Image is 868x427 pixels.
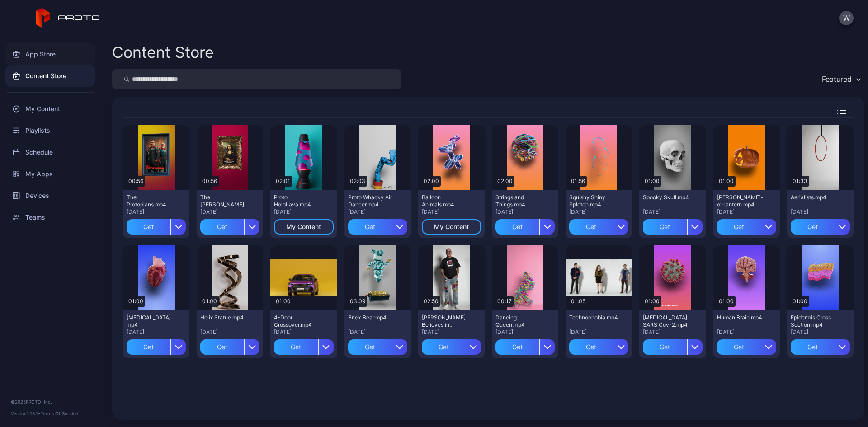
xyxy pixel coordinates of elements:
div: [DATE] [643,328,702,336]
a: Devices [5,185,95,206]
div: Get [348,339,392,355]
button: W [839,11,854,25]
div: Balloon Animals.mp4 [422,194,472,208]
button: Get [791,339,850,355]
a: Schedule [5,141,95,163]
div: [DATE] [495,328,555,336]
button: My Content [274,219,333,235]
div: [DATE] [348,328,407,336]
div: Get [717,339,761,355]
div: [DATE] [791,328,850,336]
div: Covid-19 SARS Cov-2.mp4 [643,314,693,328]
div: Get [643,219,687,235]
button: Get [200,219,259,235]
div: My Content [434,223,469,230]
button: Get [274,339,333,355]
button: Get [717,219,776,235]
div: [DATE] [274,208,333,216]
div: [DATE] [569,208,628,216]
div: Get [569,339,613,355]
div: [DATE] [422,328,481,336]
div: [DATE] [127,208,186,216]
div: The Protopians.mp4 [127,194,176,208]
button: Get [569,339,628,355]
div: Get [348,219,392,235]
div: [DATE] [717,208,776,216]
button: Get [717,339,776,355]
button: Get [348,339,407,355]
div: © 2025 PROTO, Inc. [11,398,90,405]
div: Get [643,339,687,355]
button: My Content [422,219,481,235]
div: Epidermis Cross Section.mp4 [791,314,840,328]
button: Get [495,219,555,235]
div: 4-Door Crossover.mp4 [274,314,324,328]
div: Get [127,219,170,235]
div: Brick Bear.mp4 [348,314,398,321]
div: [DATE] [569,328,628,336]
div: Get [200,219,244,235]
div: [DATE] [717,328,776,336]
a: App Store [5,43,95,65]
button: Get [495,339,555,355]
div: My Content [286,223,321,230]
div: Howie Mandel Believes in Proto.mp4 [422,314,472,328]
div: Aerialists.mp4 [791,194,840,201]
a: My Content [5,98,95,120]
button: Get [643,339,702,355]
div: The Mona Lisa.mp4 [200,194,250,208]
div: [DATE] [127,328,186,336]
button: Get [127,339,186,355]
span: Version 1.13.1 • [11,411,41,416]
div: Squishy Shiny Splotch.mp4 [569,194,619,208]
div: Proto HoloLava.mp4 [274,194,324,208]
div: Strings and Things.mp4 [495,194,545,208]
div: [DATE] [200,328,259,336]
a: Content Store [5,65,95,87]
button: Get [348,219,407,235]
div: Get [717,219,761,235]
button: Get [791,219,850,235]
button: Get [569,219,628,235]
button: Featured [817,69,864,89]
a: My Apps [5,163,95,185]
div: Get [791,219,835,235]
div: Get [791,339,835,355]
div: Get [200,339,244,355]
div: Get [495,339,539,355]
div: Proto Whacky Air Dancer.mp4 [348,194,398,208]
div: Get [127,339,170,355]
button: Get [200,339,259,355]
div: Get [569,219,613,235]
div: [DATE] [348,208,407,216]
button: Get [643,219,702,235]
a: Terms Of Service [41,411,78,416]
a: Playlists [5,120,95,141]
div: [DATE] [200,208,259,216]
div: [DATE] [791,208,850,216]
div: Human Heart.mp4 [127,314,176,328]
div: Dancing Queen.mp4 [495,314,545,328]
div: Helix Statue.mp4 [200,314,250,321]
div: Featured [822,75,852,84]
div: [DATE] [643,208,702,216]
div: Technophobia.mp4 [569,314,619,321]
div: Human Brain.mp4 [717,314,767,321]
div: [DATE] [422,208,481,216]
div: Get [274,339,318,355]
div: Get [422,339,466,355]
div: Get [495,219,539,235]
div: [DATE] [495,208,555,216]
button: Get [127,219,186,235]
a: Teams [5,206,95,228]
div: Jack-o'-lantern.mp4 [717,194,767,208]
button: Get [422,339,481,355]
